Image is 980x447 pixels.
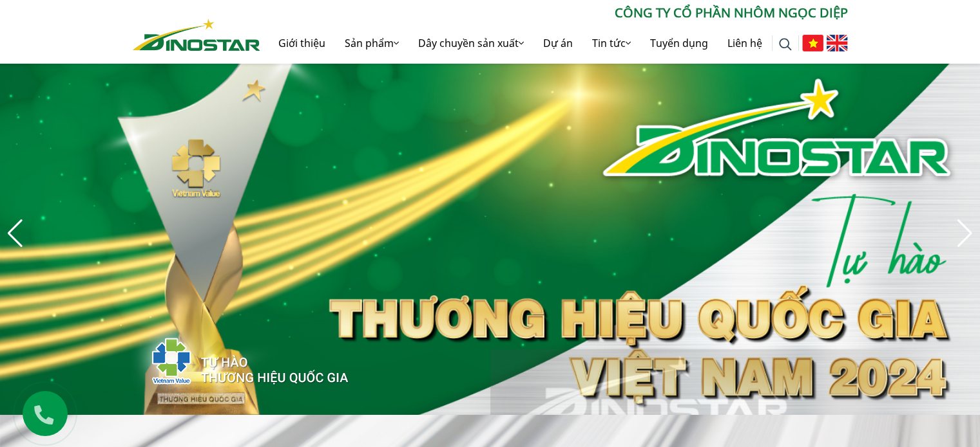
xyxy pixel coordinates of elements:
img: English [827,35,848,51]
a: Liên hệ [718,23,772,64]
a: Sản phẩm [335,23,408,64]
img: Tiếng Việt [802,35,823,51]
img: search [779,38,792,51]
a: Dây chuyền sản xuất [408,23,533,64]
a: Tin tức [582,23,640,64]
img: thqg [113,315,351,402]
img: Nhôm Dinostar [133,19,260,51]
a: Dự án [533,23,582,64]
p: CÔNG TY CỔ PHẦN NHÔM NGỌC DIỆP [260,3,848,23]
div: Previous slide [6,219,24,248]
div: Next slide [956,219,974,248]
a: Giới thiệu [269,23,335,64]
a: Tuyển dụng [640,23,718,64]
a: Nhôm Dinostar [133,16,260,50]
